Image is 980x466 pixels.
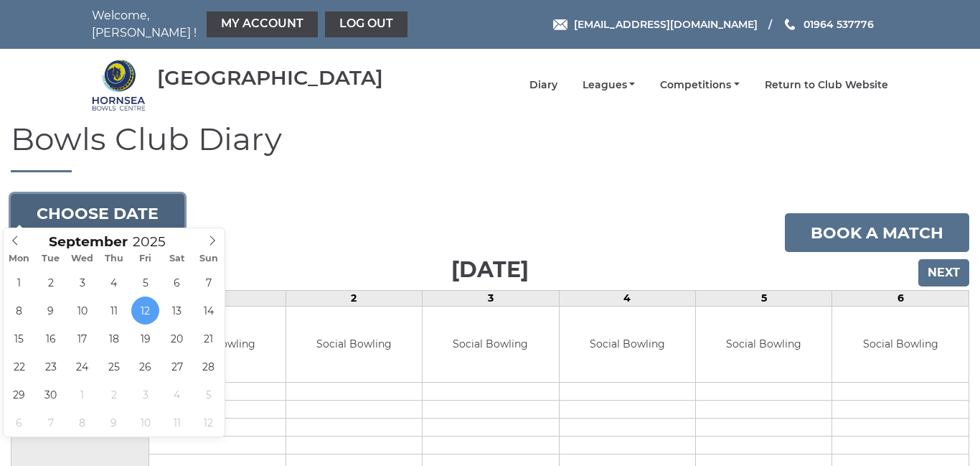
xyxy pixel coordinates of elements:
[583,78,636,92] a: Leagues
[37,297,65,325] span: September 9, 2025
[161,254,193,264] span: Sat
[529,78,557,92] a: Diary
[163,409,191,437] span: October 11, 2025
[131,381,159,409] span: October 3, 2025
[68,353,96,381] span: September 24, 2025
[100,353,128,381] span: September 25, 2025
[696,291,832,307] td: 5
[785,19,795,30] img: Phone us
[68,297,96,325] span: September 10, 2025
[765,78,888,92] a: Return to Club Website
[5,353,33,381] span: September 22, 2025
[131,353,159,381] span: September 26, 2025
[100,409,128,437] span: October 9, 2025
[35,254,67,264] span: Tue
[100,381,128,409] span: October 2, 2025
[194,381,222,409] span: October 5, 2025
[98,254,130,264] span: Thu
[131,409,159,437] span: October 10, 2025
[423,307,558,382] td: Social Bowling
[163,381,191,409] span: October 4, 2025
[163,353,191,381] span: September 27, 2025
[696,307,831,382] td: Social Bowling
[100,297,128,325] span: September 11, 2025
[163,297,191,325] span: September 13, 2025
[37,381,65,409] span: September 30, 2025
[194,269,222,297] span: September 7, 2025
[67,254,98,264] span: Wed
[804,18,874,31] span: 01964 537776
[131,297,159,325] span: September 12, 2025
[68,269,96,297] span: September 3, 2025
[128,233,184,250] input: Scroll to increment
[130,254,161,264] span: Fri
[68,381,96,409] span: October 1, 2025
[163,269,191,297] span: September 6, 2025
[783,17,874,32] a: Phone us 01964 537776
[553,19,567,30] img: Email
[131,269,159,297] span: September 5, 2025
[157,67,383,89] div: [GEOGRAPHIC_DATA]
[5,269,33,297] span: September 1, 2025
[5,381,33,409] span: September 29, 2025
[5,325,33,353] span: September 15, 2025
[918,259,969,286] input: Next
[4,254,35,264] span: Mon
[553,17,758,32] a: Email [EMAIL_ADDRESS][DOMAIN_NAME]
[11,194,184,233] button: Choose date
[194,409,222,437] span: October 12, 2025
[5,297,33,325] span: September 8, 2025
[37,269,65,297] span: September 2, 2025
[785,213,969,252] a: Book a match
[194,353,222,381] span: September 28, 2025
[11,121,969,172] h1: Bowls Club Diary
[100,269,128,297] span: September 4, 2025
[660,78,740,92] a: Competitions
[574,18,758,31] span: [EMAIL_ADDRESS][DOMAIN_NAME]
[5,409,33,437] span: October 6, 2025
[286,291,422,307] td: 2
[92,7,411,42] nav: Welcome, [PERSON_NAME] !
[49,236,128,249] span: Scroll to increment
[832,307,969,382] td: Social Bowling
[423,291,559,307] td: 3
[325,11,407,37] a: Log out
[832,291,969,307] td: 6
[193,254,225,264] span: Sun
[194,325,222,353] span: September 21, 2025
[37,353,65,381] span: September 23, 2025
[37,409,65,437] span: October 7, 2025
[163,325,191,353] span: September 20, 2025
[68,325,96,353] span: September 17, 2025
[131,325,159,353] span: September 19, 2025
[559,291,695,307] td: 4
[92,58,146,112] img: Hornsea Bowls Centre
[286,307,422,382] td: Social Bowling
[68,409,96,437] span: October 8, 2025
[100,325,128,353] span: September 18, 2025
[194,297,222,325] span: September 14, 2025
[207,11,318,37] a: My Account
[37,325,65,353] span: September 16, 2025
[560,307,695,382] td: Social Bowling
